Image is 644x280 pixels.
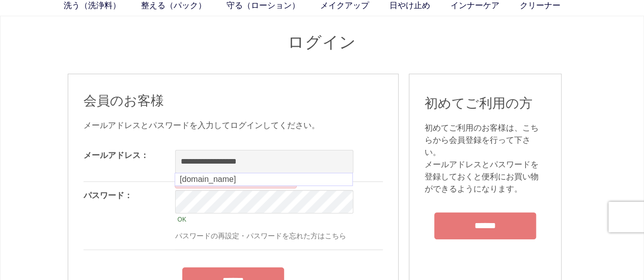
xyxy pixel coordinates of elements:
a: パスワードの再設定・パスワードを忘れた方はこちら [175,232,346,240]
div: メールアドレスとパスワードを入力してログインしてください。 [83,119,383,132]
span: 会員のお客様 [83,93,164,108]
span: 初めてご利用の方 [425,96,533,111]
h1: ログイン [68,32,577,53]
div: 初めてご利用のお客様は、こちらから会員登録を行って下さい。 メールアドレスとパスワードを登録しておくと便利にお買い物ができるようになります。 [425,122,546,195]
label: パスワード： [83,191,132,200]
label: メールアドレス： [83,151,149,160]
div: OK [175,213,353,226]
div: [DOMAIN_NAME] [176,175,351,184]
